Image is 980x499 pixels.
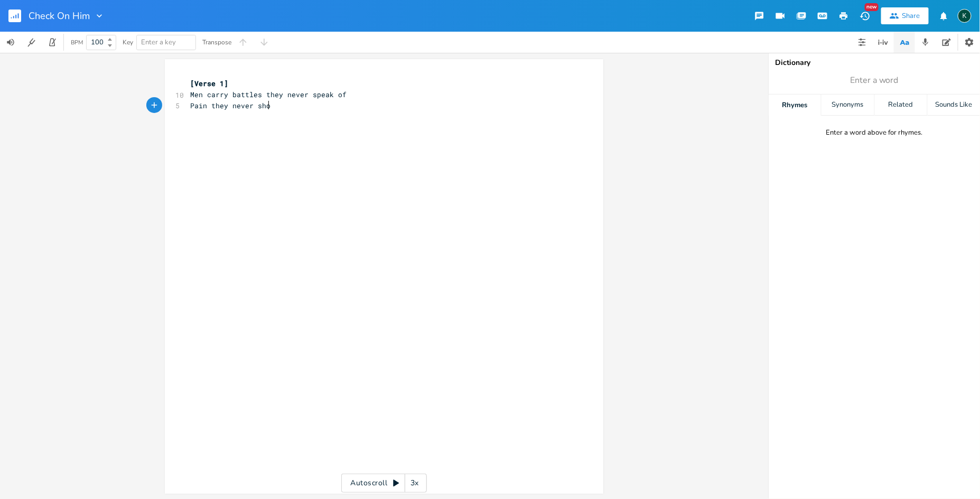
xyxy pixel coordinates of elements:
span: Check On Him [29,11,90,21]
div: Autoscroll [341,474,427,493]
div: Sounds Like [928,95,980,116]
span: Enter a word [850,74,899,87]
div: Koval [958,9,972,23]
div: New [865,3,879,11]
div: Enter a word above for rhymes. [826,128,923,137]
button: K [958,4,972,28]
span: Enter a key [141,37,176,47]
button: New [854,6,875,25]
div: Transpose [202,39,231,45]
div: Share [902,11,920,21]
span: [Verse 1] [190,79,228,88]
div: Dictionary [775,59,974,67]
span: Men carry battles they never speak of [190,90,347,99]
span: Pain they never sho [190,101,270,110]
div: Key [123,39,133,45]
div: Related [875,95,927,116]
div: Synonyms [822,95,874,116]
div: Rhymes [769,95,821,116]
button: Share [881,7,929,24]
div: BPM [71,40,83,45]
div: 3x [405,474,424,493]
